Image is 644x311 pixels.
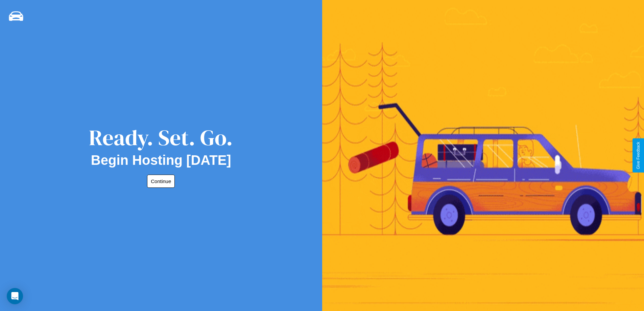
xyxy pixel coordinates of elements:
button: Continue [147,175,175,188]
div: Give Feedback [636,142,641,169]
div: Ready. Set. Go. [89,123,233,153]
h2: Begin Hosting [DATE] [91,153,231,168]
div: Open Intercom Messenger [7,288,23,304]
